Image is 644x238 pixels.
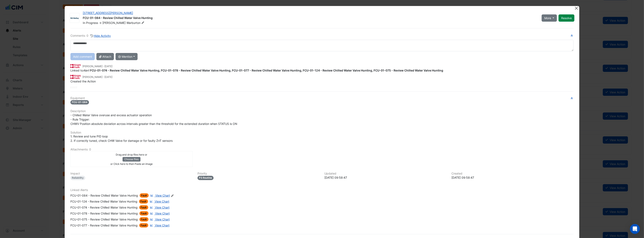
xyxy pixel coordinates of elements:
[139,217,149,222] span: Fault
[70,148,574,151] h6: Attachments: 0
[83,16,537,21] div: FCU-01-084 - Review Chilled Water Valve Hunting
[116,153,147,156] small: Drag and drop files here or
[70,74,81,79] img: Knight Frank UK
[83,21,98,25] span: In Progress
[149,211,169,216] a: View Chart
[70,217,138,222] div: FCU-01-075 - Review Chilled Water Valve Hunting
[542,14,557,22] button: More
[70,113,237,125] span: - Chilled Water Valve overuse and excess actuator operation - Rule Trigger: CHWV Position absolut...
[90,33,111,38] button: Hide Activity
[155,206,169,209] span: View Chart
[325,175,447,180] div: [DATE] 09:58:47
[198,172,320,175] h6: Priority
[630,224,640,234] div: Open Intercom Messenger
[149,205,169,210] a: View Chart
[149,223,169,227] a: View Chart
[574,6,579,10] button: Close
[559,14,574,22] button: Resolve
[451,175,574,180] div: [DATE] 09:58:47
[70,100,89,104] span: FCU-01-084
[198,176,214,180] div: P3 Routine
[544,16,551,20] span: More
[70,205,138,210] div: FCU-01-074 - Review Chilled Water Valve Hunting
[123,157,140,162] button: Choose files
[325,172,447,175] h6: Updated
[140,193,149,198] span: Fault
[70,176,85,180] div: Reliability
[99,21,102,25] span: ->
[102,21,126,25] span: [PERSON_NAME]
[155,200,169,203] span: View Chart
[83,69,89,72] em: Alert
[70,199,137,204] div: FCU-01-124 - Review Chilled Water Valve Hunting
[149,217,169,222] a: View Chart
[70,131,574,134] h6: Solution
[83,11,133,15] a: [STREET_ADDRESS][PERSON_NAME]
[110,162,153,165] small: or Click here to then Paste an image
[451,172,574,175] h6: Created
[155,218,170,221] span: View Chart
[139,211,149,216] span: Fault
[96,53,114,60] button: Attach
[70,69,443,72] span: Linked to
[70,96,574,100] h6: Equipment
[171,194,174,197] fa-icon: Edit Linked Alerts
[126,21,145,25] span: Warburton
[155,224,169,227] span: View Chart
[116,53,138,60] button: @ Mention
[70,135,173,142] span: 1. Review and tune PID loop 2. If correctly tuned, check CHW Valve for damage or for faulty ZnT s...
[104,75,112,79] span: 2025-08-28 09:58:47
[70,33,111,38] div: Comments: 0
[70,211,138,216] div: FCU-01-078 - Review Chilled Water Valve Hunting
[70,109,574,113] h6: Description
[150,193,170,198] a: View Chart
[155,212,170,215] span: View Chart
[70,188,574,192] h6: Linked Alerts
[70,16,79,20] img: NG Bailey
[90,69,443,72] strong: FCU-01-074 - Review Chilled Water Valve Hunting, FCU-01-078 - Review Chilled Water Valve Hunting,...
[149,199,169,204] a: View Chart
[70,193,138,198] div: FCU-01-084 - Review Chilled Water Valve Hunting
[70,223,138,227] div: FCU-01-077 - Review Chilled Water Valve Hunting
[139,205,148,210] span: Fault
[104,65,112,68] span: 2025-08-28 09:59:13
[139,199,148,204] span: Fault
[155,194,170,197] span: View Chart
[139,223,148,227] span: Fault
[70,64,81,68] img: Knight Frank UK
[70,172,193,175] h6: Impact
[82,64,112,68] small: [PERSON_NAME] -
[82,75,112,79] small: [PERSON_NAME] -
[70,80,96,83] span: Created the Action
